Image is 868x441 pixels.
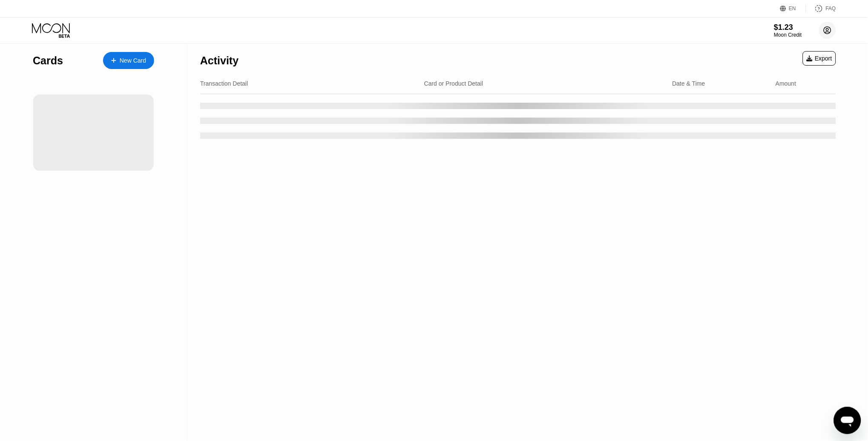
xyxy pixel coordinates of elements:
[200,55,239,67] div: Activity
[424,80,483,87] div: Card or Product Detail
[200,80,248,87] div: Transaction Detail
[803,51,836,66] div: Export
[120,57,146,64] div: New Card
[776,80,796,87] div: Amount
[33,55,63,67] div: Cards
[774,23,802,38] div: $1.23Moon Credit
[834,407,861,434] iframe: Button to launch messaging window
[774,32,802,38] div: Moon Credit
[673,80,705,87] div: Date & Time
[826,6,836,12] div: FAQ
[103,52,154,69] div: New Card
[774,23,802,32] div: $1.23
[806,4,836,13] div: FAQ
[780,4,806,13] div: EN
[807,55,832,62] div: Export
[789,6,796,12] div: EN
